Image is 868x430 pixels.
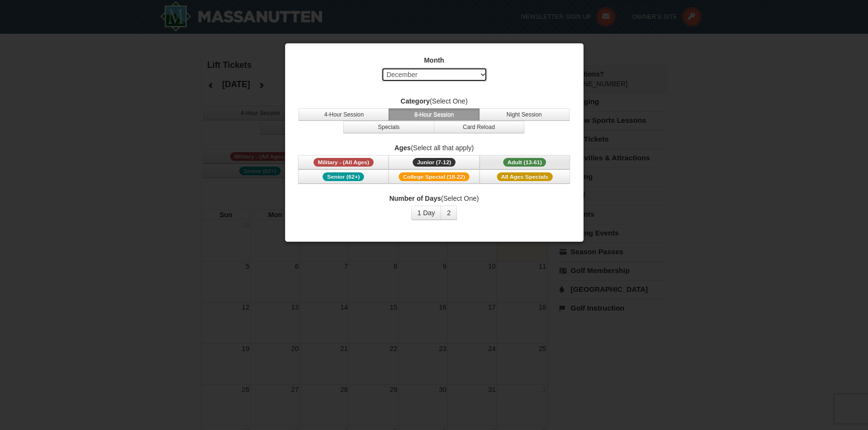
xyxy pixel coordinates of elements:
button: Military - (All Ages) [298,155,389,169]
button: Card Reload [434,121,524,133]
button: Adult (13-61) [479,155,570,169]
span: Junior (7-12) [413,158,455,167]
button: 1 Day [411,206,441,220]
span: Senior (62+) [323,172,364,181]
span: All Ages Specials [497,172,553,181]
button: Specials [343,121,434,133]
button: 2 [440,206,457,220]
button: Senior (62+) [298,169,389,184]
label: (Select One) [297,96,571,106]
strong: Ages [394,144,411,152]
strong: Month [424,56,444,64]
button: College Special (18-22) [389,169,479,184]
button: 4-Hour Session [298,108,389,121]
label: (Select One) [297,194,571,203]
button: Night Session [479,108,570,121]
span: College Special (18-22) [399,172,469,181]
strong: Category [401,97,430,105]
button: Junior (7-12) [389,155,479,169]
span: Military - (All Ages) [313,158,374,167]
span: Adult (13-61) [503,158,546,167]
button: 8-Hour Session [389,108,479,121]
button: All Ages Specials [479,169,570,184]
strong: Number of Days [389,195,441,202]
label: (Select all that apply) [297,143,571,153]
